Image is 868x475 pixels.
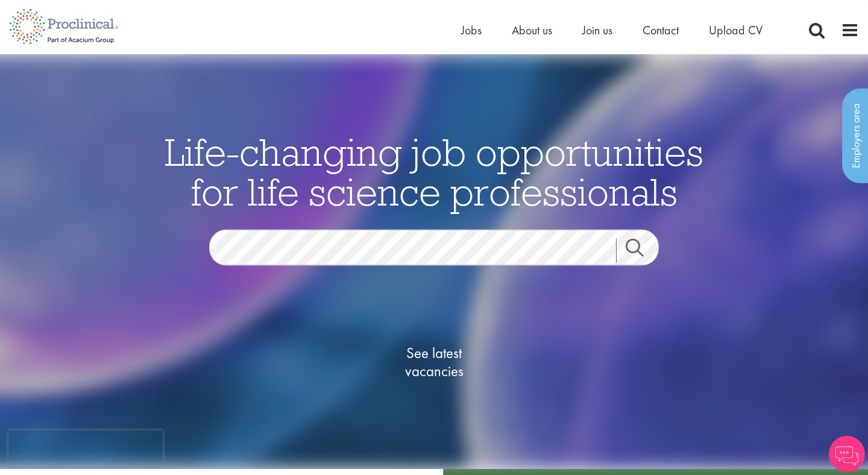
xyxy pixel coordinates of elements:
a: Contact [643,22,679,38]
a: About us [512,22,552,38]
a: See latestvacancies [374,296,494,429]
span: See latest vacancies [374,344,494,380]
a: Job search submit button [616,239,668,263]
span: Life-changing job opportunities for life science professionals [165,128,703,216]
img: Chatbot [829,436,865,472]
a: Join us [582,22,612,38]
iframe: reCAPTCHA [8,430,163,467]
a: Upload CV [709,22,763,38]
a: Jobs [461,22,482,38]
